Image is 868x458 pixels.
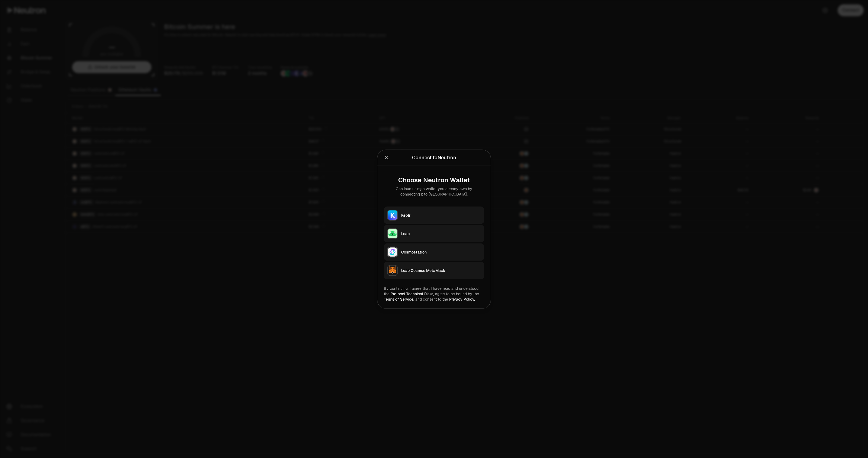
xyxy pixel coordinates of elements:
[401,231,481,236] div: Leap
[384,154,390,161] button: Close
[401,268,481,273] div: Leap Cosmos MetaMask
[384,262,484,279] button: Leap Cosmos MetaMaskLeap Cosmos MetaMask
[388,210,397,220] img: Keplr
[384,225,484,242] button: LeapLeap
[388,247,397,257] img: Cosmostation
[391,291,434,296] a: Protocol Technical Risks,
[384,297,414,301] a: Terms of Service,
[412,154,456,161] div: Connect to Neutron
[388,186,480,197] div: Continue using a wallet you already own by connecting it to [GEOGRAPHIC_DATA].
[401,249,481,255] div: Cosmostation
[388,229,397,238] img: Leap
[384,285,484,302] div: By continuing, I agree that I have read and understood the agree to be bound by the and consent t...
[384,206,484,224] button: KeplrKeplr
[388,265,397,275] img: Leap Cosmos MetaMask
[401,212,481,218] div: Keplr
[449,297,475,301] a: Privacy Policy.
[388,176,480,184] div: Choose Neutron Wallet
[384,243,484,261] button: CosmostationCosmostation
